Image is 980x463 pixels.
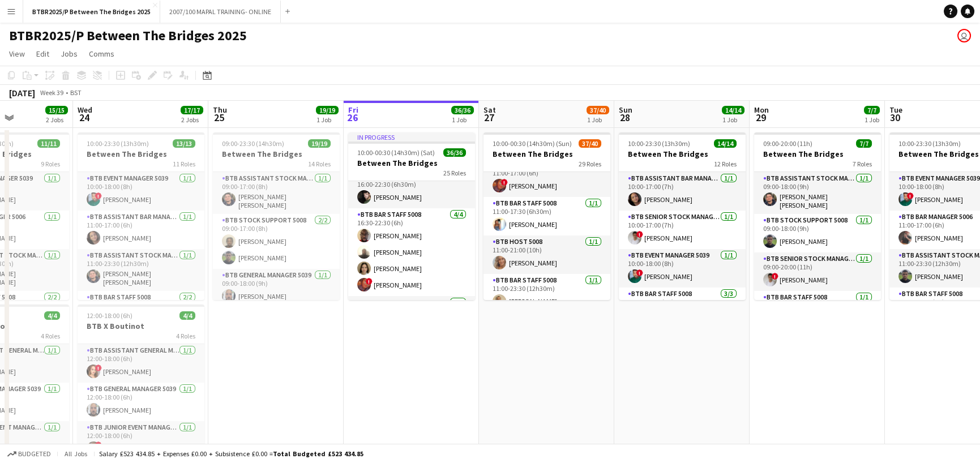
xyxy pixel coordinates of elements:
[78,321,204,331] h3: BTB X Boutinot
[99,449,363,458] div: Salary £523 434.85 + Expenses £0.00 + Subsistence £0.00 =
[628,139,690,148] span: 10:00-23:30 (13h30m)
[714,139,737,148] span: 14/14
[483,132,610,300] app-job-card: 10:00-00:30 (14h30m) (Sun)37/40Between The Bridges29 Roles11:00-16:00 (5h)[PERSON_NAME]BTB Bar Ma...
[483,235,610,274] app-card-role: BTB Host 50081/111:00-21:00 (10h)[PERSON_NAME]
[722,115,744,124] div: 1 Job
[348,208,475,296] app-card-role: BTB Bar Staff 50084/416:30-22:30 (6h)[PERSON_NAME][PERSON_NAME][PERSON_NAME]![PERSON_NAME]
[619,249,746,288] app-card-role: BTB Event Manager 50391/110:00-18:00 (8h)![PERSON_NAME]
[308,160,331,168] span: 14 Roles
[78,211,204,249] app-card-role: BTB Assistant Bar Manager 50061/111:00-17:00 (6h)[PERSON_NAME]
[76,111,92,124] span: 24
[181,106,203,114] span: 17/17
[483,105,496,115] span: Sat
[754,214,881,252] app-card-role: BTB Stock support 50081/109:00-18:00 (9h)[PERSON_NAME]
[754,149,881,159] h3: Between The Bridges
[78,149,204,159] h3: Between The Bridges
[754,105,769,115] span: Mon
[87,139,149,148] span: 10:00-23:30 (13h30m)
[78,344,204,383] app-card-role: BTB Assistant General Manager 50061/112:00-18:00 (6h)![PERSON_NAME]
[482,111,496,124] span: 27
[95,365,102,371] span: !
[754,291,881,329] app-card-role: BTB Bar Staff 50081/1
[483,197,610,235] app-card-role: BTB Bar Staff 50081/111:00-17:30 (6h30m)[PERSON_NAME]
[84,46,119,61] a: Comms
[213,214,340,269] app-card-role: BTB Stock support 50082/209:00-17:00 (8h)[PERSON_NAME][PERSON_NAME]
[619,132,746,300] app-job-card: 10:00-23:30 (13h30m)14/14Between The Bridges12 RolesBTB Assistant Bar Manager 50061/110:00-17:00 ...
[493,139,572,148] span: 10:00-00:30 (14h30m) (Sun)
[348,132,475,142] div: In progress
[36,49,49,59] span: Edit
[37,139,60,148] span: 11/11
[483,158,610,197] app-card-role: BTB Bar Manager 50061/111:00-17:00 (6h)![PERSON_NAME]
[62,449,89,458] span: All jobs
[9,49,25,59] span: View
[348,105,358,115] span: Fri
[89,49,114,59] span: Comms
[619,211,746,249] app-card-role: BTB Senior Stock Manager 50061/110:00-17:00 (7h)![PERSON_NAME]
[864,106,880,114] span: 7/7
[348,170,475,208] app-card-role: BTB Bar Staff 50081/116:00-22:30 (6h30m)[PERSON_NAME]
[316,106,339,114] span: 19/19
[619,105,632,115] span: Sun
[483,274,610,312] app-card-role: BTB Bar Staff 50081/111:00-23:30 (12h30m)[PERSON_NAME]
[222,139,284,148] span: 09:00-23:30 (14h30m)
[61,49,78,59] span: Jobs
[619,288,746,359] app-card-role: BTB Bar Staff 50083/310:30-17:30 (7h)
[348,296,475,335] app-card-role: BTB Stock support 50081/1
[357,148,435,157] span: 10:00-00:30 (14h30m) (Sat)
[46,115,67,124] div: 2 Jobs
[348,132,475,300] app-job-card: In progress10:00-00:30 (14h30m) (Sat)36/36Between The Bridges25 RolesBTB Bar Manager 50061/116:00...
[78,132,204,300] app-job-card: 10:00-23:30 (13h30m)13/13Between The Bridges11 RolesBTB Event Manager 50391/110:00-18:00 (8h)![PE...
[78,383,204,421] app-card-role: BTB General Manager 50391/112:00-18:00 (6h)[PERSON_NAME]
[865,115,879,124] div: 1 Job
[483,149,610,159] h3: Between The Bridges
[44,311,60,320] span: 4/4
[754,132,881,300] app-job-card: 09:00-20:00 (11h)7/7Between The Bridges7 RolesBTB Assistant Stock Manager 50061/109:00-18:00 (9h)...
[752,111,769,124] span: 29
[888,111,902,124] span: 30
[213,132,340,300] app-job-card: 09:00-23:30 (14h30m)19/19Between The Bridges14 RolesBTB Assistant Stock Manager 50061/109:00-17:0...
[41,332,60,340] span: 4 Roles
[213,105,227,115] span: Thu
[6,448,53,460] button: Budgeted
[41,160,60,168] span: 9 Roles
[213,172,340,214] app-card-role: BTB Assistant Stock Manager 50061/109:00-17:00 (8h)[PERSON_NAME] [PERSON_NAME]
[70,88,82,97] div: BST
[619,172,746,211] app-card-role: BTB Assistant Bar Manager 50061/110:00-17:00 (7h)[PERSON_NAME]
[78,105,92,115] span: Wed
[763,139,812,148] span: 09:00-20:00 (11h)
[78,172,204,211] app-card-role: BTB Event Manager 50391/110:00-18:00 (8h)![PERSON_NAME]
[45,106,68,114] span: 15/15
[451,106,474,114] span: 36/36
[348,158,475,168] h3: Between The Bridges
[346,111,358,124] span: 26
[366,278,373,285] span: !
[78,249,204,291] app-card-role: BTB Assistant Stock Manager 50061/111:00-23:30 (12h30m)[PERSON_NAME] [PERSON_NAME]
[176,332,195,340] span: 4 Roles
[9,87,35,98] div: [DATE]
[617,111,632,124] span: 28
[9,27,247,44] h1: BTBR2025/P Between The Bridges 2025
[160,1,281,23] button: 2007/100 MAPAL TRAINING- ONLINE
[587,115,609,124] div: 1 Job
[452,115,473,124] div: 1 Job
[273,449,363,458] span: Total Budgeted £523 434.85
[856,139,872,148] span: 7/7
[87,311,132,320] span: 12:00-18:00 (6h)
[636,269,643,276] span: !
[772,273,778,280] span: !
[173,139,195,148] span: 13/13
[501,179,508,186] span: !
[579,160,601,168] span: 29 Roles
[754,252,881,291] app-card-role: BTB Senior Stock Manager 50061/109:00-20:00 (11h)![PERSON_NAME]
[32,46,54,61] a: Edit
[889,105,902,115] span: Tue
[181,115,203,124] div: 2 Jobs
[754,172,881,214] app-card-role: BTB Assistant Stock Manager 50061/109:00-18:00 (9h)[PERSON_NAME] [PERSON_NAME]
[443,169,466,177] span: 25 Roles
[587,106,609,114] span: 37/40
[173,160,195,168] span: 11 Roles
